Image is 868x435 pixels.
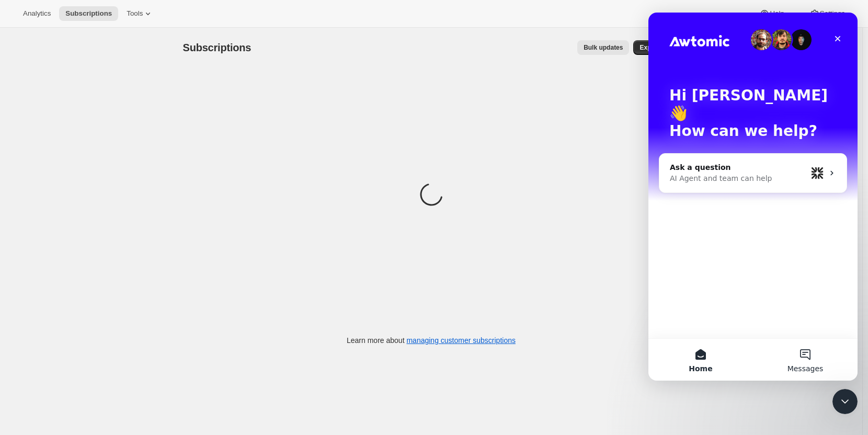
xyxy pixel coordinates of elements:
[820,9,845,18] span: Settings
[17,6,57,21] button: Analytics
[59,6,118,21] button: Subscriptions
[832,389,858,414] iframe: Intercom live chat
[127,9,143,18] span: Tools
[65,9,112,18] span: Subscriptions
[633,40,666,55] button: Export
[803,6,851,21] button: Settings
[639,43,659,52] span: Export
[120,6,159,21] button: Tools
[347,335,516,346] p: Learn more about
[23,9,51,18] span: Analytics
[183,42,252,53] span: Subscriptions
[770,9,784,18] span: Help
[406,336,516,345] a: managing customer subscriptions
[584,43,623,52] span: Bulk updates
[753,6,801,21] button: Help
[577,40,629,55] button: Bulk updates
[648,13,858,381] iframe: Intercom live chat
